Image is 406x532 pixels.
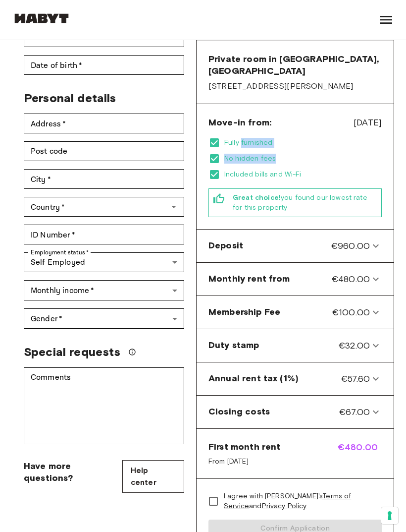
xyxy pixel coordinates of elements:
[233,193,377,213] span: you found our lowest rate for this property
[208,406,270,418] span: Closing costs
[224,491,374,511] span: I agree with [PERSON_NAME]'s and
[208,81,382,92] span: [STREET_ADDRESS][PERSON_NAME]
[208,53,382,77] span: Private room in [GEOGRAPHIC_DATA], [GEOGRAPHIC_DATA]
[354,116,382,129] span: [DATE]
[233,193,281,202] b: Great choice!
[201,234,390,258] div: Deposit€960.00
[24,91,116,105] span: Personal details
[24,55,184,75] input: Choose date
[122,460,184,493] a: Help center
[24,141,184,161] div: Post code
[201,300,390,325] div: Membership Fee€100.00
[201,267,390,292] div: Monthly rent from€480.00
[24,169,184,189] div: City
[208,441,280,453] span: First month rent
[24,460,122,484] span: Have more questions?
[201,366,390,391] div: Annual rent tax (1%)€57.60
[24,345,120,359] span: Special requests
[208,306,280,319] span: Membership Fee
[341,372,370,385] span: €57.60
[208,117,271,128] span: Move-in from:
[128,348,136,356] svg: We'll do our best to accommodate your request, but please note we can't guarantee it will be poss...
[24,225,184,244] div: ID Number
[24,114,184,133] div: Address
[332,306,370,319] span: €100.00
[208,372,299,385] span: Annual rent tax (1%)
[31,248,89,257] label: Employment status
[224,138,382,148] span: Fully furnished
[339,406,370,418] span: €67.00
[208,457,280,467] span: From [DATE]
[201,333,390,358] div: Duty stamp€32.00
[12,13,71,23] img: Habyt
[339,339,370,352] span: €32.00
[24,367,184,444] div: Comments
[208,273,290,286] span: Monthly rent from
[332,273,370,286] span: €480.00
[224,170,382,179] span: Included bills and Wi-Fi
[208,339,259,352] span: Duty stamp
[262,502,307,510] a: Privacy Policy
[201,400,390,424] div: Closing costs€67.00
[381,507,398,524] button: Your consent preferences for tracking technologies
[331,239,370,252] span: €960.00
[167,200,181,214] button: Open
[24,252,184,272] div: Self Employed
[208,239,243,252] span: Deposit
[338,441,382,467] span: €480.00
[224,154,382,164] span: No hidden fees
